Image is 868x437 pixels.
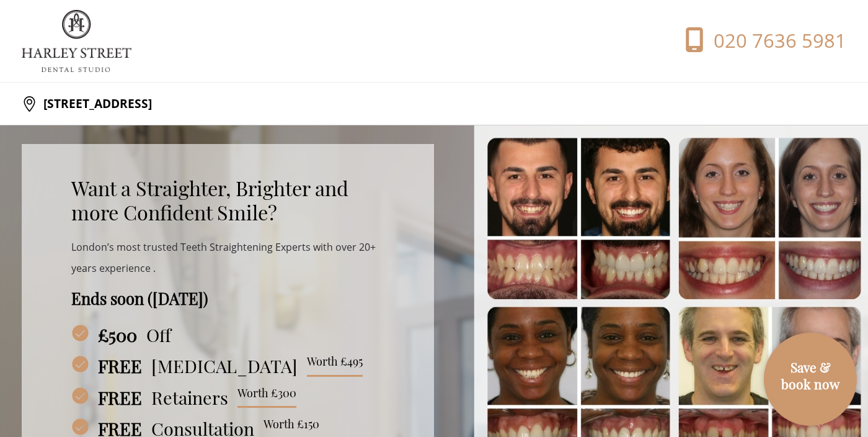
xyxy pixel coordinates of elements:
[22,10,131,72] img: logo.png
[649,27,846,55] a: 020 7636 5981
[37,91,152,116] p: [STREET_ADDRESS]
[98,324,137,346] strong: £500
[98,387,142,408] strong: FREE
[71,324,384,346] h3: Off
[307,355,363,377] span: Worth £495
[770,359,851,413] a: Save & book now
[71,387,384,408] h3: Retainers
[71,355,384,377] h3: [MEDICAL_DATA]
[71,176,384,225] h2: Want a Straighter, Brighter and more Confident Smile?
[98,355,142,377] strong: FREE
[71,289,384,308] h4: Ends soon ([DATE])
[71,237,384,279] p: London’s most trusted Teeth Straightening Experts with over 20+ years experience .
[237,387,296,408] span: Worth £300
